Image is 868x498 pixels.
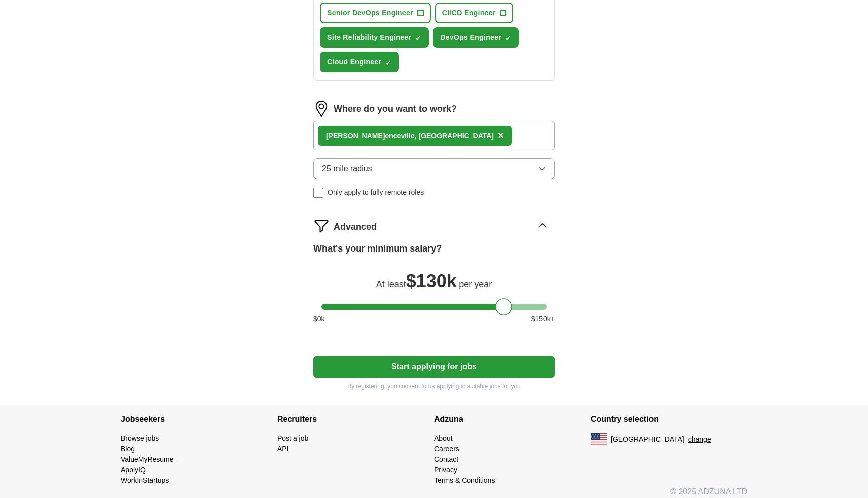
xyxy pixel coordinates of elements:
[121,455,174,463] a: ValueMyResume
[121,466,146,474] a: ApplyIQ
[442,8,496,18] span: CI/CD Engineer
[385,59,391,67] span: ✓
[327,57,381,67] span: Cloud Engineer
[498,130,504,141] span: ×
[434,476,495,484] a: Terms & Conditions
[433,27,519,48] button: DevOps Engineer✓
[328,187,424,198] span: Only apply to fully remote roles
[313,188,323,198] input: Only apply to fully remote roles
[277,434,308,442] a: Post a job
[326,131,494,141] div: enceville, [GEOGRAPHIC_DATA]
[498,128,504,143] button: ×
[434,455,458,463] a: Contact
[334,102,457,116] label: Where do you want to work?
[688,434,711,445] button: change
[320,3,431,23] button: Senior DevOps Engineer
[591,433,607,445] img: US flag
[121,476,169,484] a: WorkInStartups
[406,271,457,291] span: $ 130k
[459,279,492,289] span: per year
[313,382,555,391] p: By registering, you consent to us applying to suitable jobs for you
[327,32,411,43] span: Site Reliability Engineer
[440,32,501,43] span: DevOps Engineer
[435,3,513,23] button: CI/CD Engineer
[611,434,684,445] span: [GEOGRAPHIC_DATA]
[326,132,385,140] strong: [PERSON_NAME]
[434,434,453,442] a: About
[313,356,555,378] button: Start applying for jobs
[313,101,330,117] img: location.png
[327,8,413,18] span: Senior DevOps Engineer
[376,279,406,289] span: At least
[320,52,399,72] button: Cloud Engineer✓
[591,405,747,433] h4: Country selection
[531,314,555,324] span: $ 150 k+
[313,314,325,324] span: $ 0 k
[121,445,135,453] a: Blog
[434,466,457,474] a: Privacy
[505,34,511,42] span: ✓
[334,220,377,234] span: Advanced
[121,434,159,442] a: Browse jobs
[434,445,459,453] a: Careers
[277,445,289,453] a: API
[320,27,429,48] button: Site Reliability Engineer✓
[322,163,372,175] span: 25 mile radius
[415,34,421,42] span: ✓
[313,242,442,256] label: What's your minimum salary?
[313,158,555,179] button: 25 mile radius
[313,218,330,234] img: filter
